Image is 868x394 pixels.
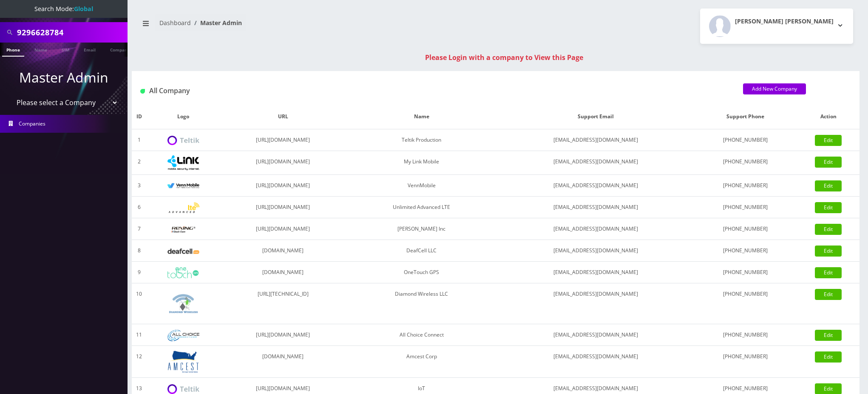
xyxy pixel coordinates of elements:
img: Teltik Production [167,136,199,146]
td: [EMAIL_ADDRESS][DOMAIN_NAME] [497,197,694,218]
td: [EMAIL_ADDRESS][DOMAIN_NAME] [497,151,694,175]
th: Name [346,104,497,129]
td: [URL][DOMAIN_NAME] [220,324,346,346]
td: Unlimited Advanced LTE [346,197,497,218]
td: VennMobile [346,175,497,197]
a: Edit [815,330,842,341]
th: Support Email [497,104,694,129]
td: All Choice Connect [346,324,497,346]
td: 6 [132,197,146,218]
td: [PHONE_NUMBER] [694,175,797,197]
span: Companies [19,120,45,127]
td: 3 [132,175,146,197]
td: [PHONE_NUMBER] [694,324,797,346]
img: Diamond Wireless LLC [167,288,199,320]
td: Teltik Production [346,129,497,151]
span: Search Mode: [34,5,93,13]
div: Please Login with a company to View this Page [140,52,868,63]
td: [EMAIL_ADDRESS][DOMAIN_NAME] [497,175,694,197]
td: [EMAIL_ADDRESS][DOMAIN_NAME] [497,240,694,262]
td: [PHONE_NUMBER] [694,151,797,175]
img: My Link Mobile [167,155,199,170]
td: 9 [132,262,146,283]
td: 11 [132,324,146,346]
td: [PHONE_NUMBER] [694,346,797,378]
th: Action [797,104,859,129]
img: Amcest Corp [167,350,199,373]
th: Support Phone [694,104,797,129]
input: Search All Companies [17,24,125,40]
td: 7 [132,218,146,240]
a: Edit [815,157,842,168]
td: [PHONE_NUMBER] [694,262,797,283]
td: [DOMAIN_NAME] [220,346,346,378]
th: URL [220,104,346,129]
td: [EMAIL_ADDRESS][DOMAIN_NAME] [497,129,694,151]
strong: Global [74,5,93,13]
td: [PERSON_NAME] Inc [346,218,497,240]
td: [EMAIL_ADDRESS][DOMAIN_NAME] [497,262,694,283]
a: Edit [815,246,842,257]
img: All Company [140,89,145,94]
td: DeafCell LLC [346,240,497,262]
td: [PHONE_NUMBER] [694,197,797,218]
td: OneTouch GPS [346,262,497,283]
a: Add New Company [743,83,806,94]
img: Rexing Inc [167,226,199,234]
button: [PERSON_NAME] [PERSON_NAME] [700,9,853,44]
a: Phone [2,43,24,57]
td: [URL][DOMAIN_NAME] [220,197,346,218]
td: [URL][DOMAIN_NAME] [220,129,346,151]
nav: breadcrumb [138,14,489,38]
img: Unlimited Advanced LTE [167,203,199,213]
td: [PHONE_NUMBER] [694,240,797,262]
th: Logo [146,104,220,129]
a: Edit [815,289,842,300]
img: VennMobile [167,183,199,189]
th: ID [132,104,146,129]
a: Dashboard [159,19,191,27]
td: [URL][TECHNICAL_ID] [220,283,346,324]
a: Edit [815,351,842,363]
td: [EMAIL_ADDRESS][DOMAIN_NAME] [497,324,694,346]
img: All Choice Connect [167,330,199,341]
li: Master Admin [191,18,242,27]
img: OneTouch GPS [167,267,199,278]
td: [PHONE_NUMBER] [694,129,797,151]
a: Edit [815,224,842,235]
img: IoT [167,384,199,394]
h1: All Company [140,87,730,95]
td: [DOMAIN_NAME] [220,262,346,283]
td: Amcest Corp [346,346,497,378]
td: [PHONE_NUMBER] [694,283,797,324]
td: 8 [132,240,146,262]
td: [URL][DOMAIN_NAME] [220,218,346,240]
a: SIM [57,43,74,56]
td: [URL][DOMAIN_NAME] [220,151,346,175]
img: DeafCell LLC [167,248,199,254]
a: Name [30,43,51,56]
a: Edit [815,267,842,278]
a: Edit [815,202,842,213]
td: 1 [132,129,146,151]
a: Email [79,43,100,56]
td: [EMAIL_ADDRESS][DOMAIN_NAME] [497,283,694,324]
a: Edit [815,135,842,146]
td: 2 [132,151,146,175]
td: Diamond Wireless LLC [346,283,497,324]
td: 10 [132,283,146,324]
td: [EMAIL_ADDRESS][DOMAIN_NAME] [497,346,694,378]
a: Edit [815,180,842,191]
td: [EMAIL_ADDRESS][DOMAIN_NAME] [497,218,694,240]
td: My Link Mobile [346,151,497,175]
h2: [PERSON_NAME] [PERSON_NAME] [735,18,834,25]
td: 12 [132,346,146,378]
td: [DOMAIN_NAME] [220,240,346,262]
a: Company [106,43,134,56]
td: [PHONE_NUMBER] [694,218,797,240]
td: [URL][DOMAIN_NAME] [220,175,346,197]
